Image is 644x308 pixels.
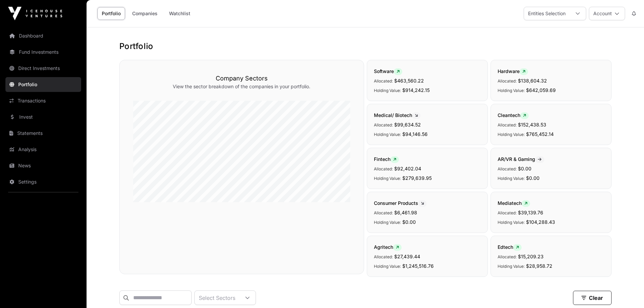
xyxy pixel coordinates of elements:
span: Cleantech [498,112,529,118]
span: Holding Value: [374,88,401,93]
span: $0.00 [526,175,540,181]
div: Select Sectors [195,291,239,305]
span: Consumer Products [374,200,427,206]
a: Dashboard [5,28,81,43]
span: Allocated: [374,166,393,171]
span: $15,209.23 [518,254,544,259]
span: $914,242.15 [402,87,430,93]
span: $92,402.04 [394,166,421,171]
span: $1,245,516.76 [402,263,434,269]
span: Holding Value: [498,88,525,93]
a: Statements [5,126,81,141]
span: Allocated: [374,78,393,84]
span: Allocated: [498,210,517,215]
span: $6,461.98 [394,210,417,215]
h3: Company Sectors [133,74,350,83]
span: $0.00 [518,166,531,171]
span: Agritech [374,244,402,250]
div: Entities Selection [524,7,570,20]
a: Portfolio [97,7,125,20]
span: Allocated: [374,210,393,215]
span: Software [374,68,402,74]
a: Invest [5,110,81,124]
span: Allocated: [374,122,393,127]
span: Hardware [498,68,528,74]
span: $463,560.22 [394,78,424,84]
span: $28,958.72 [526,263,552,269]
span: $39,139.76 [518,210,543,215]
a: Watchlist [165,7,195,20]
span: $642,059.69 [526,87,556,93]
a: Analysis [5,142,81,157]
a: Companies [128,7,162,20]
span: Holding Value: [374,264,401,269]
span: Allocated: [374,254,393,259]
span: Holding Value: [374,132,401,137]
span: Mediatech [498,200,530,206]
a: Transactions [5,93,81,108]
span: $94,146.56 [402,131,428,137]
span: Allocated: [498,122,517,127]
span: Fintech [374,156,399,162]
img: Icehouse Ventures Logo [8,7,62,20]
a: News [5,158,81,173]
span: Holding Value: [498,176,525,181]
span: Holding Value: [374,220,401,225]
button: Clear [573,291,612,305]
span: $765,452.14 [526,131,554,137]
span: $279,639.95 [402,175,432,181]
a: Direct Investments [5,61,81,76]
a: Portfolio [5,77,81,92]
span: Edtech [498,244,522,250]
a: Settings [5,174,81,189]
span: Allocated: [498,78,517,84]
span: $0.00 [402,219,416,225]
a: Fund Investments [5,45,81,60]
span: Holding Value: [374,176,401,181]
span: AR/VR & Gaming [498,156,544,162]
span: Allocated: [498,254,517,259]
span: $99,634.52 [394,122,421,127]
span: Holding Value: [498,220,525,225]
span: $27,439.44 [394,254,420,259]
span: $152,438.53 [518,122,546,127]
span: Holding Value: [498,132,525,137]
span: Medical/ Biotech [374,112,421,118]
span: Allocated: [498,166,517,171]
span: $138,604.32 [518,78,547,84]
span: Holding Value: [498,264,525,269]
p: View the sector breakdown of the companies in your portfolio. [133,83,350,90]
span: $104,288.43 [526,219,555,225]
iframe: Chat Widget [610,276,644,308]
h1: Portfolio [119,41,612,52]
button: Account [589,7,625,20]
